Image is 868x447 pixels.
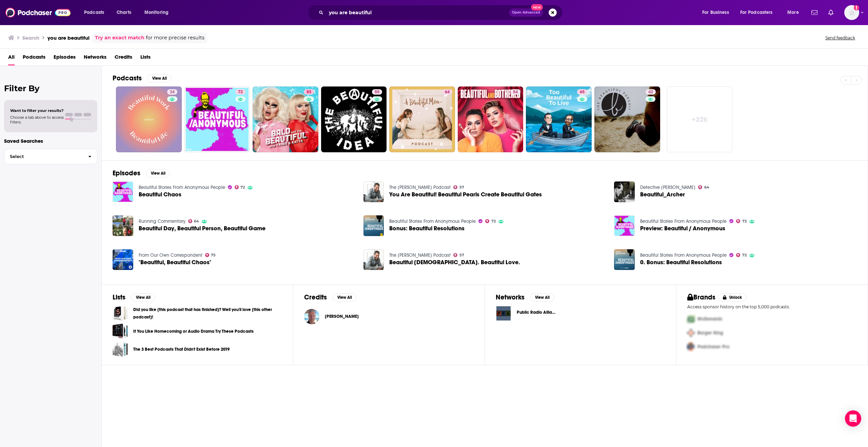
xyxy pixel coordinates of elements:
[697,330,723,336] span: Burger King
[736,219,747,223] a: 72
[140,7,177,18] button: open menu
[113,74,142,82] h2: Podcasts
[307,89,311,96] span: 83
[113,342,128,357] a: The 3 Best Podcasts That Didn't Exist Before 2019
[144,8,169,17] span: Monitoring
[314,5,569,20] div: Search podcasts, credits, & more...
[321,86,387,152] a: 55
[325,314,359,319] a: Lorenzo Lamas
[702,8,729,17] span: For Business
[95,34,144,42] a: Try an exact match
[147,74,172,82] button: View All
[139,226,265,231] a: Beautiful Day, Beautiful Person, Beautiful Game
[614,215,635,236] img: Preview: Beautiful / Anonymous
[113,74,172,82] a: PodcastsView All
[485,219,496,223] a: 72
[140,52,151,65] span: Lists
[8,52,15,65] span: All
[116,86,182,152] a: 34
[188,219,199,223] a: 64
[685,312,697,326] img: First Pro Logo
[4,154,83,159] span: Select
[139,259,211,265] a: "Beautiful, Beautiful Chaos"
[530,293,554,302] button: View All
[363,181,384,202] img: You Are Beautiful! Beautiful Pearls Create Beautiful Gates
[526,86,592,152] a: 65
[531,4,543,11] span: New
[133,306,282,321] a: Did you like [this podcast that has finished]? Well you'll love [this other podcast]!
[238,89,243,96] span: 72
[742,220,747,223] span: 72
[594,86,660,152] a: 42
[697,7,737,18] button: open menu
[113,169,170,177] a: EpisodesView All
[375,89,379,96] span: 55
[826,7,836,18] a: Show notifications dropdown
[459,254,464,257] span: 57
[718,293,747,302] button: Unlock
[640,192,685,197] a: Beautiful_Archer
[139,192,181,197] span: Beautiful Chaos
[496,306,511,321] img: Public Radio Alliance logo
[133,328,254,335] a: If You Like Homecoming or Audio Drama Try These Podcasts
[736,253,747,257] a: 72
[167,89,177,95] a: 34
[640,184,695,190] a: Detective OTR
[496,293,554,302] a: NetworksView All
[513,89,518,96] span: 54
[389,192,542,197] span: You Are Beautiful! Beautiful Pearls Create Beautiful Gates
[113,181,133,202] img: Beautiful Chaos
[131,293,155,302] button: View All
[697,344,729,350] span: Podchaser Pro
[54,52,76,65] a: Episodes
[22,35,39,41] h3: Search
[117,8,131,17] span: Charts
[389,226,465,231] a: Bonus: Beautiful Resolutions
[496,306,665,321] a: Public Radio Alliance logoPublic Radio Alliance
[363,249,384,270] a: Beautiful Jesus. Beautiful Love.
[512,11,540,14] span: Open Advanced
[685,340,697,354] img: Third Pro Logo
[113,215,133,236] img: Beautiful Day, Beautiful Person, Beautiful Game
[23,52,45,65] a: Podcasts
[113,324,128,339] span: If You Like Homecoming or Audio Drama Try These Podcasts
[304,293,357,302] a: CreditsView All
[304,309,319,324] img: Lorenzo Lamas
[170,89,175,96] span: 34
[5,6,71,19] img: Podchaser - Follow, Share and Rate Podcasts
[184,86,250,152] a: 72
[844,5,859,20] img: User Profile
[113,293,125,302] h2: Lists
[4,138,97,144] p: Saved Searches
[844,5,859,20] button: Show profile menu
[510,89,520,95] a: 54
[139,252,202,258] a: From Our Own Correspondent
[194,220,199,223] span: 64
[139,218,185,224] a: Running Commentary
[84,52,106,65] a: Networks
[363,215,384,236] a: Bonus: Beautiful Resolutions
[133,346,230,353] a: The 3 Best Podcasts That Didn't Exist Before 2019
[205,253,216,257] a: 75
[235,89,245,95] a: 72
[4,83,97,93] h2: Filter By
[389,184,451,190] a: The Gregory Dickow Podcast
[614,249,635,270] a: 0. Bonus: Beautiful Resolutions
[113,306,128,321] a: Did you like [this podcast that has finished]? Well you'll love [this other podcast]!
[787,8,799,17] span: More
[517,310,560,315] span: Public Radio Alliance
[235,185,245,189] a: 72
[648,89,653,96] span: 42
[640,259,722,265] a: 0. Bonus: Beautiful Resolutions
[304,306,474,327] button: Lorenzo LamasLorenzo Lamas
[115,52,132,65] span: Credits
